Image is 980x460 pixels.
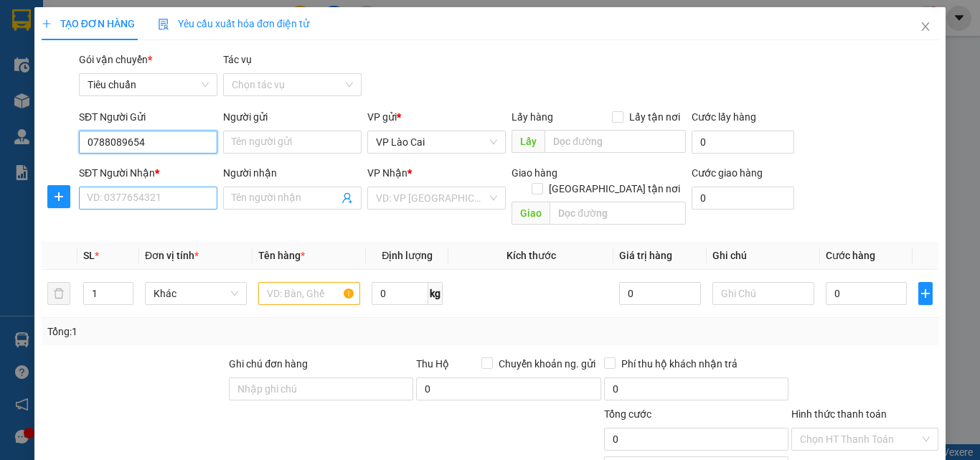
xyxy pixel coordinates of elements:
button: delete [47,282,70,305]
span: Đơn vị tính [145,250,199,261]
span: Lấy tận nơi [623,109,686,125]
span: Khác [154,283,238,304]
span: Lấy [512,130,545,153]
div: Người gửi [223,109,362,125]
span: user-add [341,192,353,204]
span: VP Nhận [367,167,407,179]
strong: Công ty TNHH Phúc Xuyên [38,7,199,22]
strong: 0886 027 027 [105,93,169,105]
th: Ghi chú [707,242,820,270]
span: LC1510250492 [204,96,290,111]
span: Chuyển khoản ng. gửi [493,356,601,372]
strong: 02033 616 626 - [126,80,202,93]
input: Dọc đường [550,202,686,225]
span: kg [428,282,443,305]
div: Tổng: 1 [47,324,380,339]
span: close [920,21,931,32]
button: Close [905,7,946,47]
input: Ghi chú đơn hàng [229,377,413,400]
img: logo [9,93,32,164]
span: Lấy hàng [512,111,553,123]
div: SĐT Người Nhận [79,165,217,181]
label: Hình thức thanh toán [791,408,887,420]
span: Tên hàng [258,250,305,261]
span: Kích thước [507,250,556,261]
strong: 024 3236 3236 - [37,39,199,64]
span: TẠO ĐƠN HÀNG [42,18,135,29]
span: Gửi hàng Hạ Long: Hotline: [34,80,202,105]
span: Phí thu hộ khách nhận trả [616,356,743,372]
label: Cước lấy hàng [692,111,756,123]
input: Cước lấy hàng [692,131,794,154]
input: VD: Bàn, Ghế [258,282,360,305]
span: Tiêu chuẩn [88,74,209,95]
img: icon [158,19,169,30]
span: Gửi hàng [GEOGRAPHIC_DATA]: Hotline: [37,26,200,77]
strong: 0888 827 827 - 0848 827 827 [99,52,199,77]
span: Giá trị hàng [619,250,672,261]
span: Định lượng [382,250,433,261]
div: VP gửi [367,109,506,125]
div: SĐT Người Gửi [79,109,217,125]
span: plus [42,19,52,29]
span: plus [48,191,70,202]
input: Dọc đường [545,130,686,153]
input: 0 [619,282,700,305]
input: Ghi Chú [712,282,814,305]
button: plus [918,282,933,305]
span: Cước hàng [826,250,875,261]
span: Tổng cước [604,408,651,420]
span: Gói vận chuyển [79,54,152,65]
span: SL [83,250,95,261]
label: Cước giao hàng [692,167,763,179]
span: Yêu cầu xuất hóa đơn điện tử [158,18,309,29]
div: Người nhận [223,165,362,181]
input: Cước giao hàng [692,187,794,210]
span: VP Lào Cai [376,131,497,153]
span: Giao [512,202,550,225]
span: Thu Hộ [416,358,449,370]
span: plus [919,288,932,299]
span: [GEOGRAPHIC_DATA] tận nơi [543,181,686,197]
span: Giao hàng [512,167,557,179]
label: Ghi chú đơn hàng [229,358,308,370]
button: plus [47,185,70,208]
label: Tác vụ [223,54,252,65]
